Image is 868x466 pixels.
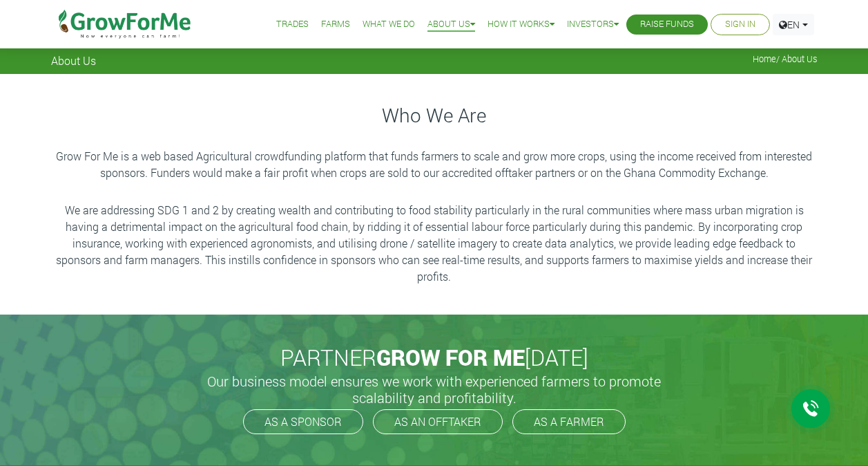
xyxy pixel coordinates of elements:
a: EN [773,14,814,35]
p: We are addressing SDG 1 and 2 by creating wealth and contributing to food stability particularly ... [53,202,816,285]
span: About Us [51,54,96,67]
a: How it Works [488,17,554,32]
span: / About Us [753,54,818,64]
a: Farms [321,17,350,32]
a: Investors [567,17,619,32]
span: GROW FOR ME [376,342,525,372]
a: Sign In [725,17,755,32]
a: AS AN OFFTAKER [373,409,503,434]
h2: PARTNER [DATE] [57,344,812,371]
a: Home [753,53,776,64]
h5: Our business model ensures we work with experienced farmers to promote scalability and profitabil... [193,373,676,406]
a: AS A FARMER [512,409,626,434]
a: About Us [427,17,475,32]
a: Raise Funds [640,17,694,32]
a: What We Do [363,17,415,32]
a: AS A SPONSOR [243,409,363,434]
h3: Who We Are [53,104,816,127]
p: Grow For Me is a web based Agricultural crowdfunding platform that funds farmers to scale and gro... [53,148,816,181]
a: Trades [276,17,309,32]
